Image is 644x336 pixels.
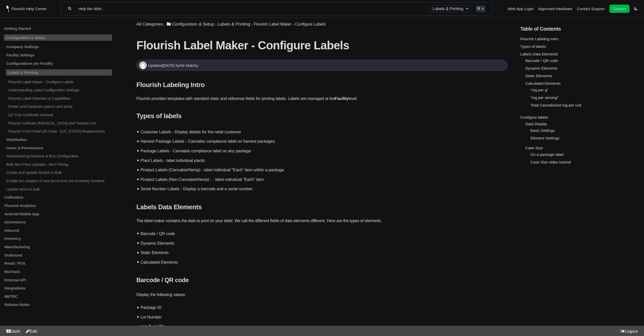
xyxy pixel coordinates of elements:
li: Harvest Package Labels - Cannabis compliance label on harvest packages [139,136,508,146]
a: Flourish Label Selection & Capabilities [4,96,112,100]
a: Flourish Analytics [4,203,112,208]
p: Company Settings [6,45,112,49]
li: Customer Labels - Display details for the retail customer [139,127,508,136]
p: Printer and hardware options and setup [8,104,112,109]
a: Static Elements [140,250,169,255]
p: Labels & Printing [6,69,112,76]
p: Understanding Label Configuration Settings [8,88,112,92]
p: Flourish Label Maker - Configure Labels [8,79,112,84]
kbd: K [482,6,484,11]
a: Basic Settings [530,128,555,133]
kbd: ⌘ [477,6,481,11]
p: Flourish Software [MEDICAL_DATA] and Terpene List [8,121,112,125]
li: Plant Labels - label individual plants [139,155,508,165]
a: Getting Started [4,26,112,30]
li: Contact desktop [608,5,631,12]
li: Product Labels (Cannabis/Hemp) - label individual "Each" item within a package. [139,164,508,174]
a: Update Items in bulk [4,187,112,191]
p: Create and Update Strains in Bulk [6,170,112,175]
a: Create and Update Strains in Bulk [4,170,112,175]
a: Static Elements [525,74,552,78]
p: Flourish COA Portal QR Code - [US_STATE] Requirements [8,129,112,133]
p: Facility Settings [6,53,112,57]
h3: Types of labels [136,112,508,120]
a: "mg per g" [530,88,548,92]
a: Case Size [525,146,543,150]
a: Android Mobile App [4,212,112,216]
a: Outbound [4,253,112,257]
span: ​Labels & Printing [218,22,250,27]
a: Distribution [4,137,112,142]
a: Element Settings [530,136,559,140]
a: BioTrack [4,269,112,274]
a: Printer and hardware options and setup [4,104,112,109]
span: by [176,63,198,68]
p: The label maker contains the data to print on your label. We call the different fields of data el... [136,218,508,224]
a: Data Display [525,122,547,126]
span: Updated [148,63,176,68]
h5: Table of Contents [520,26,640,32]
a: Flourish Label Maker - Configure Labels [4,79,112,84]
a: Integrations [4,286,112,290]
a: Enable the creation of new items from the Inventory Screens [4,179,112,183]
p: Display the following values: [136,291,508,298]
a: Manufacturing [4,245,112,249]
a: Cultivation [4,195,112,199]
a: Breadcrumb link to All Categories [136,22,163,27]
h3: Labels Data Elements [136,203,508,211]
a: Flourish Help Center [6,5,47,12]
a: Configuration & Setup [167,22,214,27]
a: Web App Login navigation item [508,7,534,11]
a: Switch dark mode setting [634,6,638,11]
a: On a package label [530,152,564,157]
a: Facility Settings [4,53,112,57]
a: Release Notes [4,302,112,307]
a: Total Cannabiniod mg per unit [530,103,581,107]
img: Flourish Help Center Logo [6,5,9,12]
p: QZ Tray Certificate renewal [8,113,112,117]
a: Configure labels [520,115,548,119]
span: NIr Malchy [180,63,198,68]
p: Configurations per Facility [6,61,112,66]
a: Calculated Elements [140,260,178,264]
a: Users & Permissions [4,145,112,150]
h4: Barcode / QR code [136,277,508,284]
p: Update Items in bulk [6,187,112,191]
a: Case Size video tutorial [530,160,571,164]
img: NIr Malchy [139,61,147,69]
a: Configurations per Facility [4,61,112,66]
span: Flourish Help Center [11,7,47,11]
a: Flourish Software [MEDICAL_DATA] and Terpene List [4,121,112,125]
a: QZ Tray Certificate renewal [4,113,112,117]
li: Lot Number [139,312,508,321]
p: Distribution [6,137,112,142]
a: Barcode / QR code [140,232,175,236]
strong: Facility [335,96,348,101]
a: Inventory [4,236,112,241]
a: Labels & Printing [218,22,250,27]
a: Flourish Labeling Intro [520,37,558,41]
p: Flourish Label Selection & Capabilities [8,96,112,100]
a: Retail / POS [4,261,112,265]
a: Company Settings [4,45,112,49]
li: Lab Test URL [139,321,508,331]
a: Labels Data Elements [520,52,558,56]
a: Dash [4,329,20,334]
time: [DATE] [162,63,175,68]
a: Calculated Elements [525,81,560,86]
p: METRC [4,294,112,299]
p: eCommerce [4,220,112,224]
a: Approved Hardware navigation item [538,7,572,11]
span: Flourish Label Maker - Configure Labels [254,22,326,26]
a: "mg per serving" [530,95,558,100]
a: Labels & Printing [4,69,112,76]
a: Dynamic Elements [525,66,557,70]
